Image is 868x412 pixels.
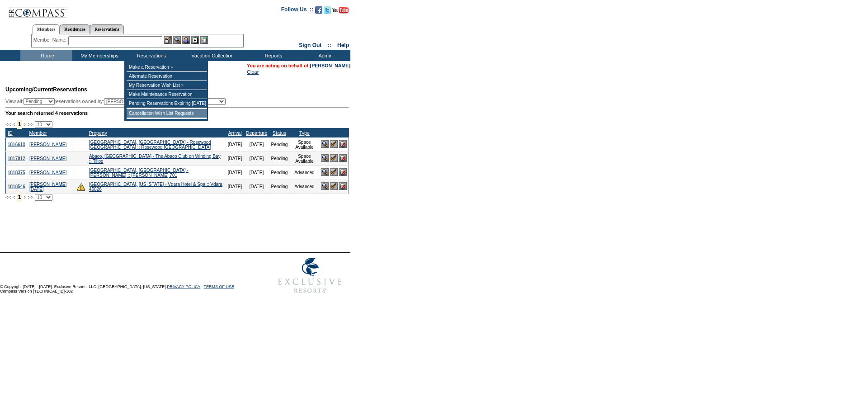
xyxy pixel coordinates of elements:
[89,154,221,164] a: Abaco, [GEOGRAPHIC_DATA] - The Abaco Club on Winding Bay :: Tilloo
[77,183,85,191] img: There are insufficient days and/or tokens to cover this reservation
[28,122,33,127] span: >>
[324,9,331,14] a: Follow us on Twitter
[321,154,329,162] img: View Reservation
[246,130,267,136] a: Departure
[339,168,347,176] img: Cancel Reservation
[5,86,87,93] span: Reservations
[60,24,90,34] a: Residences
[12,194,15,200] span: <
[127,90,207,99] td: Make Maintenance Reservation
[226,180,244,194] td: [DATE]
[330,182,338,190] img: Confirm Reservation
[310,63,350,68] a: [PERSON_NAME]
[33,24,60,34] a: Members
[269,253,350,298] img: Exclusive Resorts
[339,182,347,190] img: Cancel Reservation
[8,170,25,175] a: 1818375
[244,180,269,194] td: [DATE]
[290,152,319,166] td: Space Available
[28,194,33,200] span: >>
[269,137,290,152] td: Pending
[321,140,329,148] img: View Reservation
[337,42,349,48] a: Help
[17,193,23,202] span: 1
[330,168,338,176] img: Confirm Reservation
[24,194,26,200] span: >
[330,154,338,162] img: Confirm Reservation
[290,137,319,152] td: Space Available
[89,140,211,150] a: [GEOGRAPHIC_DATA], [GEOGRAPHIC_DATA] - Rosewood [GEOGRAPHIC_DATA] :: Rosewood [GEOGRAPHIC_DATA]
[29,182,66,192] a: [PERSON_NAME][DATE]
[290,166,319,180] td: Advanced
[29,142,66,147] a: [PERSON_NAME]
[273,130,286,136] a: Status
[164,36,172,44] img: b_edit.gif
[339,154,347,162] img: Cancel Reservation
[191,36,199,44] img: Reservations
[176,50,246,61] td: Vacation Collection
[5,122,11,127] span: <<
[332,9,349,14] a: Subscribe to our YouTube Channel
[33,36,68,44] div: Member Name:
[321,182,329,190] img: View Reservation
[89,168,189,178] a: [GEOGRAPHIC_DATA], [GEOGRAPHIC_DATA] - [PERSON_NAME] :: [PERSON_NAME] 701
[127,63,207,72] td: Make a Reservation »
[247,69,259,75] a: Clear
[167,284,200,289] a: PRIVACY POLICY
[5,98,230,105] div: View all: reservations owned by:
[324,6,331,14] img: Follow us on Twitter
[269,166,290,180] td: Pending
[299,130,310,136] a: Type
[247,63,350,68] span: You are acting on behalf of:
[281,5,313,16] td: Follow Us ::
[127,72,207,81] td: Alternate Reservation
[246,50,298,61] td: Reports
[298,50,350,61] td: Admin
[29,156,66,161] a: [PERSON_NAME]
[244,166,269,180] td: [DATE]
[226,137,244,152] td: [DATE]
[8,130,13,136] a: ID
[17,120,23,129] span: 1
[20,50,72,61] td: Home
[89,182,222,192] a: [GEOGRAPHIC_DATA], [US_STATE] - Vdara Hotel & Spa :: Vdara 45026
[8,184,25,189] a: 1818546
[204,284,235,289] a: TERMS OF USE
[5,110,349,116] div: Your search returned 4 reservations
[315,6,322,14] img: Become our fan on Facebook
[328,42,331,48] span: ::
[269,180,290,194] td: Pending
[269,152,290,166] td: Pending
[226,166,244,180] td: [DATE]
[8,142,25,147] a: 1816610
[321,168,329,176] img: View Reservation
[24,122,26,127] span: >
[72,50,124,61] td: My Memberships
[89,130,107,136] a: Property
[226,152,244,166] td: [DATE]
[173,36,181,44] img: View
[182,36,190,44] img: Impersonate
[332,7,349,14] img: Subscribe to our YouTube Channel
[29,170,66,175] a: [PERSON_NAME]
[5,86,53,93] span: Upcoming/Current
[29,130,47,136] a: Member
[244,152,269,166] td: [DATE]
[127,109,207,118] td: Cancellation Wish List Requests
[244,137,269,152] td: [DATE]
[124,50,176,61] td: Reservations
[200,36,208,44] img: b_calculator.gif
[330,140,338,148] img: Confirm Reservation
[299,42,321,48] a: Sign Out
[5,194,11,200] span: <<
[127,99,207,108] td: Pending Reservations Expiring [DATE]
[290,180,319,194] td: Advanced
[315,9,322,14] a: Become our fan on Facebook
[228,130,241,136] a: Arrival
[90,24,124,34] a: Reservations
[339,140,347,148] img: Cancel Reservation
[127,81,207,90] td: My Reservation Wish List »
[12,122,15,127] span: <
[8,156,25,161] a: 1817812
